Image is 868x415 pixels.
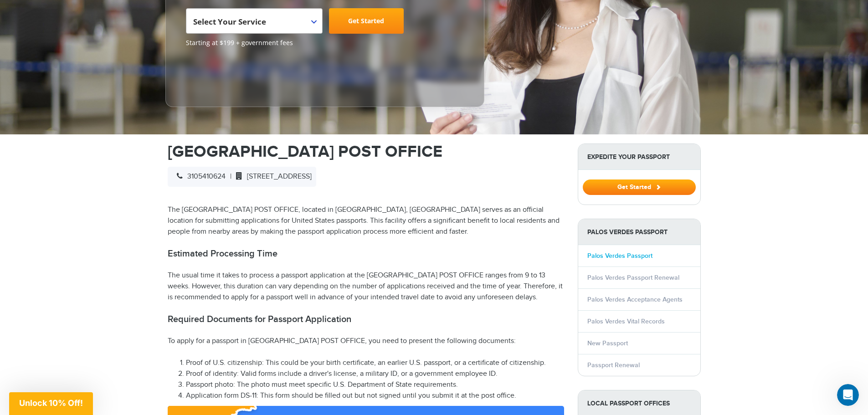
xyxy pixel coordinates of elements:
p: The [GEOGRAPHIC_DATA] POST OFFICE, located in [GEOGRAPHIC_DATA], [GEOGRAPHIC_DATA] serves as an o... [168,205,564,237]
iframe: Customer reviews powered by Trustpilot [186,52,254,97]
span: Unlock 10% Off! [19,398,83,408]
li: Proof of U.S. citizenship: This could be your birth certificate, an earlier U.S. passport, or a c... [186,358,564,369]
h2: Required Documents for Passport Application [168,314,564,325]
a: Palos Verdes Passport [587,252,652,260]
li: Proof of identity: Valid forms include a driver's license, a military ID, or a government employe... [186,369,564,379]
strong: Palos Verdes Passport [578,219,700,245]
span: [STREET_ADDRESS] [231,172,312,181]
li: Application form DS-11: This form should be filled out but not signed until you submit it at the ... [186,390,564,401]
a: Get Started [329,8,404,34]
a: New Passport [587,339,628,347]
h1: [GEOGRAPHIC_DATA] POST OFFICE [168,143,564,160]
a: Passport Renewal [587,361,640,369]
span: 3105410624 [172,172,226,181]
iframe: Intercom live chat [837,384,859,406]
h2: Estimated Processing Time [168,248,564,259]
a: Palos Verdes Vital Records [587,318,665,325]
span: Starting at $199 + government fees [186,38,464,47]
button: Get Started [583,179,696,195]
p: The usual time it takes to process a passport application at the [GEOGRAPHIC_DATA] POST OFFICE ra... [168,270,564,303]
a: Palos Verdes Passport Renewal [587,274,679,282]
strong: Expedite Your Passport [578,144,700,170]
div: Unlock 10% Off! [9,392,93,415]
span: Select Your Service [193,16,266,27]
div: | [168,167,316,187]
p: To apply for a passport in [GEOGRAPHIC_DATA] POST OFFICE, you need to present the following docum... [168,336,564,347]
a: Get Started [583,183,696,190]
span: Select Your Service [193,12,313,37]
span: Select Your Service [186,8,323,34]
li: Passport photo: The photo must meet specific U.S. Department of State requirements. [186,379,564,390]
a: Palos Verdes Acceptance Agents [587,296,683,303]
